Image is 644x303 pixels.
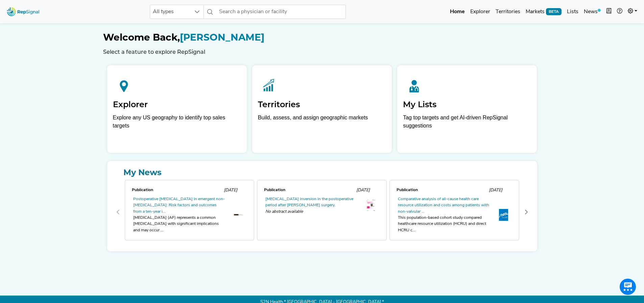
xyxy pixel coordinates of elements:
h6: Select a feature to explore RepSignal [103,49,541,55]
p: Build, assess, and assign geographic markets [258,114,386,134]
h2: My Lists [403,100,531,110]
div: [MEDICAL_DATA] (AF) represents a common [MEDICAL_DATA] with significant implications and may occu... [133,215,226,233]
span: BETA [546,8,562,15]
a: Explorer [468,5,493,19]
a: My News [113,166,532,179]
div: 1 [256,179,388,246]
img: th [234,214,243,215]
div: This population-based cohort study compared healthcare resource utilization (HCRU) and direct HCR... [398,215,491,233]
div: 0 [123,179,256,246]
a: TerritoriesBuild, assess, and assign geographic markets [252,65,392,153]
span: Publication [397,188,418,192]
a: Territories [493,5,523,19]
span: Publication [264,188,285,192]
a: My ListsTag top targets and get AI-driven RepSignal suggestions [397,65,537,153]
button: Intel Book [603,5,614,19]
span: Publication [132,188,153,192]
a: Postoperative [MEDICAL_DATA] in emergent non-[MEDICAL_DATA]: Risk factors and outcomes from a ten... [133,197,225,214]
a: Home [447,5,468,19]
button: Next Page [521,207,532,217]
a: Comparative analysis of all-cause health care resource utilization and costs among patients with ... [398,197,489,214]
a: MarketsBETA [523,5,564,19]
span: [DATE] [489,188,502,192]
a: [MEDICAL_DATA] inversion in the postoperative period after [PERSON_NAME] surgery. [265,197,353,207]
div: 2 [388,179,521,246]
span: No abstract available [265,209,358,215]
h2: Explorer [113,100,241,110]
input: Search a physician or facility [216,5,345,19]
span: [DATE] [224,188,237,192]
span: [DATE] [356,188,370,192]
span: Welcome Back, [103,31,180,43]
img: th [366,199,376,212]
h1: [PERSON_NAME] [103,32,541,43]
span: All types [150,5,191,19]
p: Tag top targets and get AI-driven RepSignal suggestions [403,114,531,134]
img: th [499,209,508,221]
a: ExplorerExplore any US geography to identify top sales targets [107,65,247,153]
a: News [581,5,603,19]
h2: Territories [258,100,386,110]
a: Lists [564,5,581,19]
div: Explore any US geography to identify top sales targets [113,114,241,130]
